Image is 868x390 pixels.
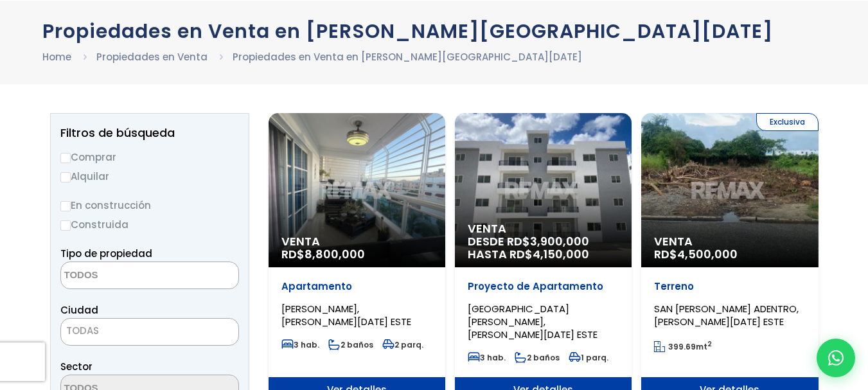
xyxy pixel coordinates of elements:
input: Alquilar [60,172,71,182]
p: Proyecto de Apartamento [468,280,619,293]
span: Ciudad [60,303,98,317]
h1: Propiedades en Venta en [PERSON_NAME][GEOGRAPHIC_DATA][DATE] [42,20,826,42]
span: 8,800,000 [305,246,365,262]
span: 2 baños [328,339,373,350]
input: En construcción [60,201,71,211]
p: Terreno [654,280,805,293]
span: 2 baños [515,352,560,363]
span: Venta [654,235,805,248]
span: TODAS [61,322,238,340]
span: Venta [468,222,619,235]
input: Comprar [60,153,71,163]
span: Tipo de propiedad [60,247,152,260]
a: Home [42,50,71,64]
label: Construida [60,217,239,233]
span: TODAS [60,318,239,346]
span: 3 hab. [281,339,319,350]
span: RD$ [654,246,738,262]
li: Propiedades en Venta en [PERSON_NAME][GEOGRAPHIC_DATA][DATE] [233,49,582,65]
label: En construcción [60,197,239,213]
span: SAN [PERSON_NAME] ADENTRO, [PERSON_NAME][DATE] ESTE [654,302,799,328]
textarea: Search [61,262,186,290]
span: 3,900,000 [530,233,589,249]
label: Comprar [60,149,239,165]
span: Sector [60,360,93,373]
span: 3 hab. [468,352,506,363]
span: mt [654,341,712,352]
span: [PERSON_NAME], [PERSON_NAME][DATE] ESTE [281,302,411,328]
label: Alquilar [60,168,239,184]
p: Apartamento [281,280,432,293]
span: DESDE RD$ [468,235,619,261]
span: 4,500,000 [677,246,738,262]
span: 1 parq. [569,352,608,363]
span: [GEOGRAPHIC_DATA][PERSON_NAME], [PERSON_NAME][DATE] ESTE [468,302,598,341]
a: Propiedades en Venta [96,50,208,64]
span: TODAS [66,324,99,337]
span: 2 parq. [382,339,423,350]
span: Exclusiva [756,113,819,131]
span: Venta [281,235,432,248]
h2: Filtros de búsqueda [60,127,239,139]
sup: 2 [707,339,712,349]
span: 4,150,000 [533,246,589,262]
span: 399.69 [668,341,696,352]
span: HASTA RD$ [468,248,619,261]
input: Construida [60,220,71,231]
span: RD$ [281,246,365,262]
